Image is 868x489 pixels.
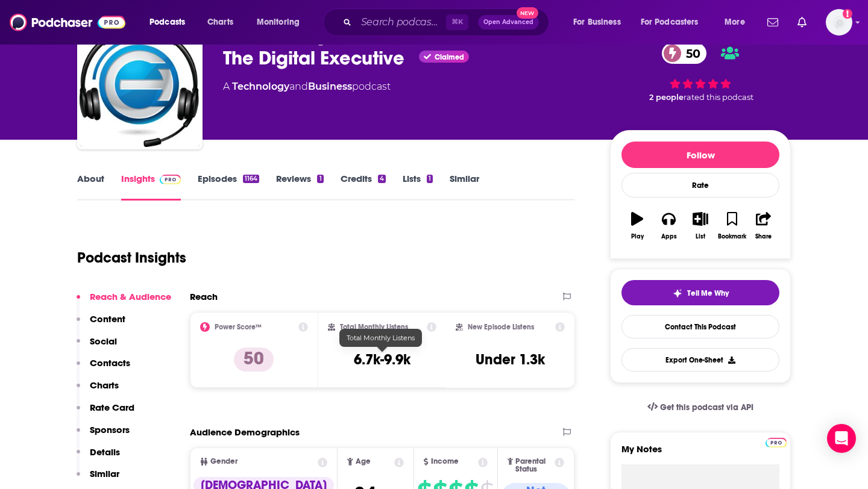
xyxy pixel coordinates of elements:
[718,233,746,240] div: Bookmark
[77,291,171,313] button: Reach & Audience
[200,13,241,32] a: Charts
[77,173,104,201] a: About
[198,173,259,201] a: Episodes1164
[141,13,201,32] button: open menu
[649,93,684,102] span: 2 people
[340,323,408,331] h2: Total Monthly Listens
[573,14,621,31] span: For Business
[378,175,386,183] div: 4
[90,379,119,391] p: Charts
[77,402,134,424] button: Rate Card
[232,81,289,92] a: Technology
[347,334,415,342] span: Total Monthly Listens
[793,12,811,33] a: Show notifications dropdown
[674,43,706,64] span: 50
[356,458,371,466] span: Age
[276,173,323,201] a: Reviews1
[826,9,852,36] button: Show profile menu
[661,233,677,240] div: Apps
[766,436,787,447] a: Pro website
[621,443,779,464] label: My Notes
[223,79,391,94] div: A podcast
[243,175,259,183] div: 1164
[289,81,308,92] span: and
[565,13,636,32] button: open menu
[662,43,706,64] a: 50
[77,424,130,446] button: Sponsors
[621,315,779,338] a: Contact This Podcast
[90,357,130,369] p: Contacts
[517,7,538,19] span: New
[478,15,539,30] button: Open AdvancedNew
[826,9,852,36] span: Logged in as notablypr2
[685,204,716,248] button: List
[476,350,545,369] h3: Under 1.3k
[435,54,464,60] span: Claimed
[483,19,533,25] span: Open Advanced
[631,233,644,240] div: Play
[748,204,779,248] button: Share
[90,424,130,435] p: Sponsors
[77,446,120,469] button: Details
[641,14,699,31] span: For Podcasters
[190,291,218,302] h2: Reach
[621,142,779,168] button: Follow
[450,173,479,201] a: Similar
[90,335,117,347] p: Social
[77,249,186,267] h1: Podcast Insights
[190,426,300,438] h2: Audience Demographics
[341,173,386,201] a: Credits4
[684,93,753,102] span: rated this podcast
[515,458,552,473] span: Parental Status
[827,424,856,453] div: Open Intercom Messenger
[121,173,181,201] a: InsightsPodchaser Pro
[766,438,787,447] img: Podchaser Pro
[234,347,274,372] p: 50
[335,8,561,36] div: Search podcasts, credits, & more...
[621,280,779,305] button: tell me why sparkleTell Me Why
[90,446,120,458] p: Details
[80,26,200,147] img: The Digital Executive
[90,402,134,413] p: Rate Card
[354,350,410,369] h3: 6.7k-9.9k
[90,468,119,479] p: Similar
[621,204,653,248] button: Play
[826,9,852,36] img: User Profile
[207,14,233,31] span: Charts
[431,458,459,466] span: Income
[403,173,433,201] a: Lists1
[308,81,352,92] a: Business
[638,393,763,422] a: Get this podcast via API
[77,335,117,358] button: Social
[210,458,237,466] span: Gender
[427,175,433,183] div: 1
[653,204,684,248] button: Apps
[610,35,791,110] div: 50 2 peoplerated this podcast
[468,323,534,331] h2: New Episode Listens
[149,14,185,31] span: Podcasts
[10,11,125,34] img: Podchaser - Follow, Share and Rate Podcasts
[716,13,760,32] button: open menu
[725,14,745,31] span: More
[77,379,119,402] button: Charts
[696,233,705,240] div: List
[77,313,125,335] button: Content
[843,9,852,19] svg: Add a profile image
[317,175,323,183] div: 1
[673,288,682,298] img: tell me why sparkle
[621,348,779,372] button: Export One-Sheet
[77,357,130,379] button: Contacts
[621,173,779,198] div: Rate
[716,204,747,248] button: Bookmark
[660,402,753,413] span: Get this podcast via API
[90,291,171,302] p: Reach & Audience
[446,14,468,30] span: ⌘ K
[356,13,446,32] input: Search podcasts, credits, & more...
[160,175,181,184] img: Podchaser Pro
[90,313,125,325] p: Content
[755,233,772,240] div: Share
[687,288,729,298] span: Tell Me Why
[257,14,300,31] span: Monitoring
